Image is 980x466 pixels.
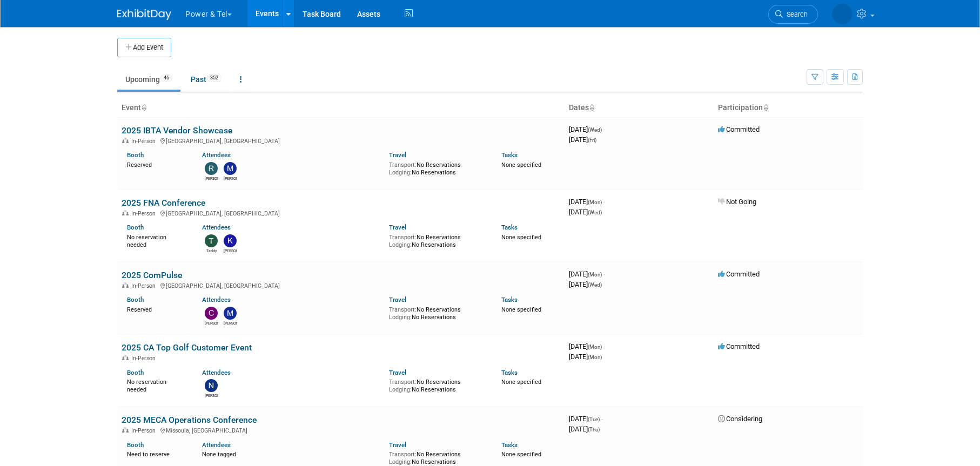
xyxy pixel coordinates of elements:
div: [GEOGRAPHIC_DATA], [GEOGRAPHIC_DATA] [122,136,560,145]
img: Chris Noora [205,307,218,320]
a: 2025 MECA Operations Conference [122,415,257,425]
a: Travel [389,224,406,231]
a: Travel [389,369,406,376]
span: Search [783,10,808,18]
img: In-Person Event [122,427,129,433]
div: Need to reserve [127,449,186,458]
div: Kevin Wilkes [224,247,237,254]
a: Travel [389,441,406,449]
span: [DATE] [569,280,602,288]
img: Melissa Seibring [832,4,853,24]
a: Sort by Start Date [589,103,594,112]
a: Tasks [501,224,518,231]
button: Add Event [117,38,171,57]
a: Sort by Event Name [141,103,146,112]
div: No Reservations No Reservations [389,232,485,248]
div: Chris Noora [205,320,218,326]
span: 46 [160,74,172,82]
span: Transport: [389,306,417,313]
span: Lodging: [389,458,412,465]
span: - [603,270,605,278]
a: Sort by Participation Type [763,103,768,112]
div: No Reservations No Reservations [389,304,485,321]
a: Attendees [202,224,231,231]
span: Lodging: [389,386,412,393]
span: In-Person [131,138,159,145]
a: Tasks [501,296,518,303]
a: Tasks [501,441,518,449]
span: (Tue) [588,416,600,422]
span: [DATE] [569,425,600,433]
div: No reservation needed [127,232,186,248]
span: Transport: [389,161,417,168]
img: Michael Mackeben [224,307,237,320]
a: Upcoming46 [117,69,180,90]
div: Reserved [127,159,186,169]
span: In-Person [131,427,159,434]
span: Transport: [389,234,417,241]
img: Nate Derbyshire [205,379,218,392]
span: - [601,415,603,423]
span: Considering [718,415,762,423]
div: Reserved [127,304,186,314]
span: Lodging: [389,169,412,176]
span: (Mon) [588,199,602,205]
span: Transport: [389,451,417,458]
div: [GEOGRAPHIC_DATA], [GEOGRAPHIC_DATA] [122,281,560,289]
div: Michael Mackeben [224,320,237,326]
span: Lodging: [389,314,412,321]
img: In-Person Event [122,210,129,215]
a: Travel [389,296,406,303]
a: Attendees [202,369,231,376]
img: ExhibitDay [117,9,171,20]
span: (Mon) [588,272,602,278]
div: No Reservations No Reservations [389,376,485,393]
span: (Mon) [588,354,602,360]
span: - [603,198,605,206]
a: Tasks [501,369,518,376]
span: (Wed) [588,127,602,133]
img: Michael Mackeben [224,162,237,175]
a: Past352 [183,69,230,90]
img: Teddy Dye [205,234,218,247]
img: Kevin Wilkes [224,234,237,247]
span: [DATE] [569,270,605,278]
a: Booth [127,151,144,159]
a: Booth [127,369,144,376]
img: Ron Rafalzik [205,162,218,175]
a: Attendees [202,441,231,449]
span: - [603,342,605,350]
span: None specified [501,451,541,458]
a: Booth [127,441,144,449]
span: None specified [501,234,541,241]
span: [DATE] [569,342,605,350]
span: (Mon) [588,344,602,350]
span: In-Person [131,282,159,289]
span: None specified [501,306,541,313]
a: 2025 CA Top Golf Customer Event [122,342,252,353]
img: In-Person Event [122,138,129,143]
a: Attendees [202,296,231,303]
a: 2025 IBTA Vendor Showcase [122,125,232,136]
div: Teddy Dye [205,247,218,254]
span: (Thu) [588,427,600,433]
span: [DATE] [569,198,605,206]
th: Event [117,99,565,117]
th: Participation [714,99,863,117]
span: [DATE] [569,353,602,361]
img: In-Person Event [122,355,129,360]
div: No Reservations No Reservations [389,449,485,465]
div: Ron Rafalzik [205,175,218,181]
span: None specified [501,161,541,168]
a: 2025 ComPulse [122,270,182,280]
span: In-Person [131,355,159,362]
span: Not Going [718,198,756,206]
span: [DATE] [569,125,605,133]
span: None specified [501,379,541,386]
div: Nate Derbyshire [205,392,218,399]
div: No Reservations No Reservations [389,159,485,176]
img: In-Person Event [122,282,129,288]
span: [DATE] [569,415,603,423]
span: (Fri) [588,137,596,143]
span: 352 [207,74,221,82]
